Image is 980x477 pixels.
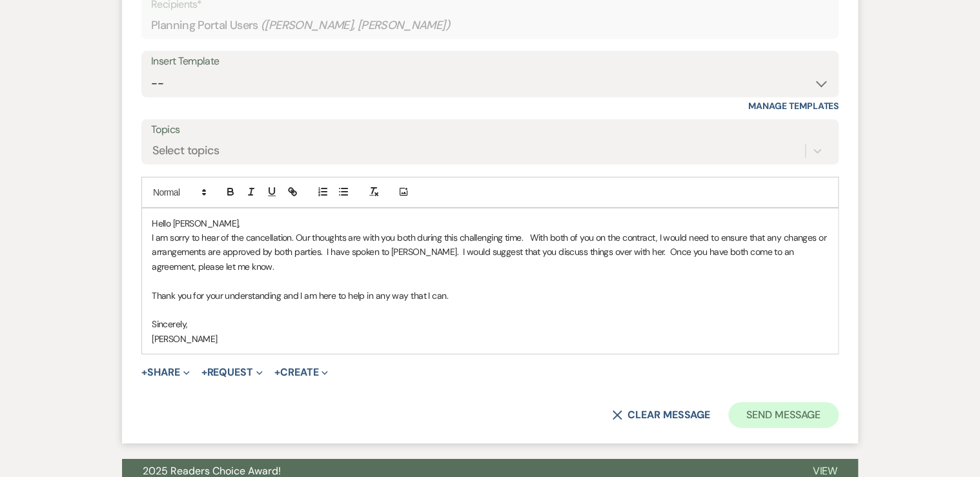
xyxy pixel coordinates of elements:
[151,52,829,71] div: Insert Template
[612,410,710,420] button: Clear message
[152,332,828,346] p: [PERSON_NAME]
[274,367,328,378] button: Create
[151,121,829,139] label: Topics
[748,100,839,112] a: Manage Templates
[274,367,280,378] span: +
[152,230,828,274] p: I am sorry to hear of the cancellation. Our thoughts are with you both during this challenging ti...
[141,367,147,378] span: +
[201,367,207,378] span: +
[152,317,828,331] p: Sincerely,
[152,289,828,303] p: Thank you for your understanding and I am here to help in any way that I can.
[141,367,190,378] button: Share
[728,402,839,428] button: Send Message
[151,13,829,38] div: Planning Portal Users
[152,216,828,230] p: Hello [PERSON_NAME],
[201,367,263,378] button: Request
[261,17,451,34] span: ( [PERSON_NAME], [PERSON_NAME] )
[152,143,219,160] div: Select topics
